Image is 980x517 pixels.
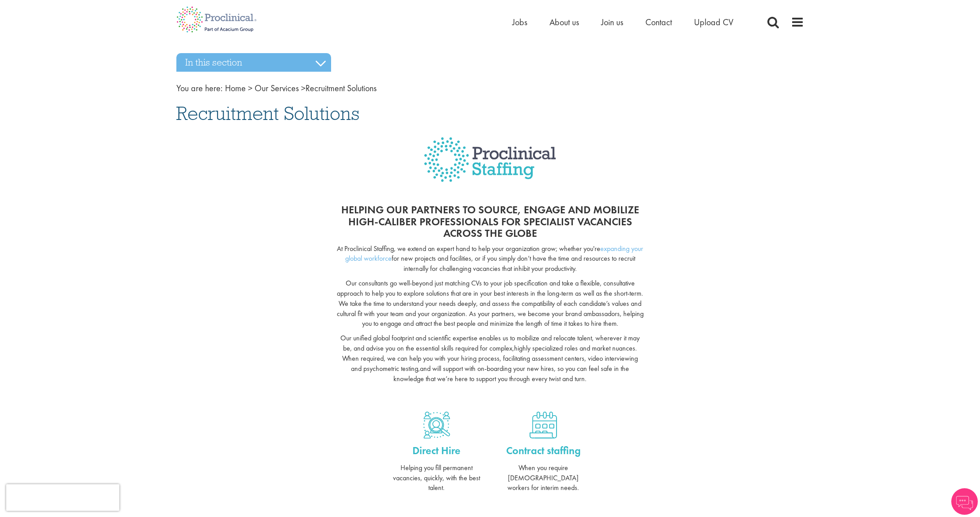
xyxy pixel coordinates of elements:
img: Direct hire [423,412,450,439]
span: Recruitment Solutions [176,101,359,125]
a: Direct Hire [390,443,484,458]
img: Proclinical Staffing [424,137,556,195]
p: Helping you fill permanent vacancies, quickly, with the best talent. [390,463,484,494]
a: Contract staffing [496,443,590,458]
a: Contact [645,16,672,28]
h3: In this section [176,53,331,72]
a: Jobs [512,16,527,28]
iframe: reCAPTCHA [6,484,119,511]
a: expanding your global workforce [345,244,644,263]
p: When you require [DEMOGRAPHIC_DATA] workers for interim needs. [496,463,590,494]
h2: Helping our partners to source, engage and mobilize high-caliber professionals for specialist vac... [336,204,644,239]
a: Upload CV [694,16,733,28]
img: Chatbot [951,488,978,515]
a: About us [549,16,579,28]
span: > [248,82,252,94]
span: Recruitment Solutions [225,82,377,94]
p: Our unified global footprint and scientific expertise enables us to mobilize and relocate talent,... [336,333,644,384]
a: Direct hire [390,412,484,439]
span: You are here: [176,82,223,94]
p: At Proclinical Staffing, we extend an expert hand to help your organization grow; whether you're ... [336,244,644,274]
a: Join us [601,16,623,28]
a: breadcrumb link to Our Services [255,82,299,94]
a: breadcrumb link to Home [225,82,246,94]
p: Our consultants go well-beyond just matching CVs to your job specification and take a flexible, c... [336,278,644,329]
img: Contract staffing [530,412,557,439]
a: Contract staffing [496,412,590,439]
span: > [301,82,305,94]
